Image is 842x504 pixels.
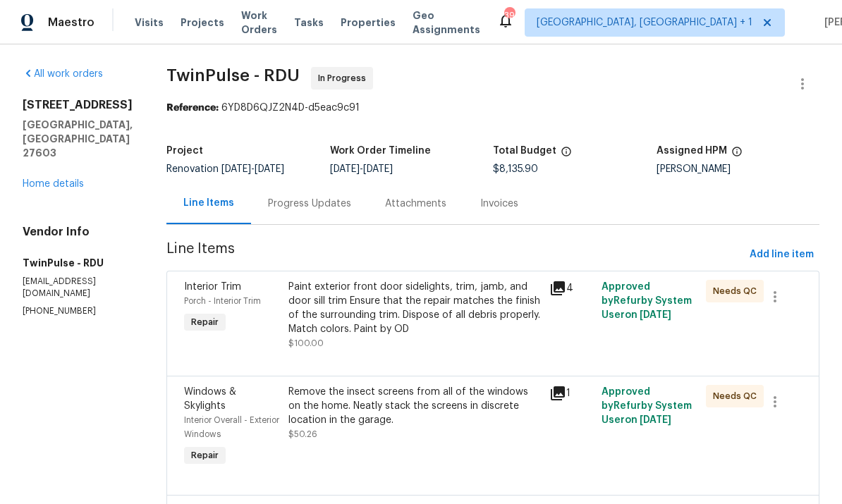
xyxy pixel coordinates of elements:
span: Projects [181,16,224,30]
span: [DATE] [330,164,360,174]
span: [GEOGRAPHIC_DATA], [GEOGRAPHIC_DATA] + 1 [537,16,752,30]
span: Porch - Interior Trim [184,297,261,305]
span: The total cost of line items that have been proposed by Opendoor. This sum includes line items th... [561,146,572,164]
span: Geo Assignments [413,8,480,37]
span: - [221,164,284,174]
button: Add line item [744,242,819,268]
span: The hpm assigned to this work order. [731,146,743,164]
h2: [STREET_ADDRESS] [23,98,133,112]
span: [DATE] [221,164,251,174]
span: $50.26 [288,430,317,438]
span: Visits [135,16,164,30]
span: TwinPulse - RDU [166,67,300,84]
span: Renovation [166,164,284,174]
div: Paint exterior front door sidelights, trim, jamb, and door sill trim Ensure that the repair match... [288,280,541,336]
span: In Progress [318,71,372,85]
span: Approved by Refurby System User on [602,387,692,425]
span: Needs QC [713,389,762,403]
b: Reference: [166,103,219,113]
span: Properties [341,16,396,30]
span: Add line item [750,246,814,264]
h5: Work Order Timeline [330,146,431,156]
span: Maestro [48,16,94,30]
span: [DATE] [640,310,671,320]
span: [DATE] [255,164,284,174]
span: Approved by Refurby System User on [602,282,692,320]
div: 4 [549,280,593,297]
a: Home details [23,179,84,189]
span: Line Items [166,242,744,268]
div: Attachments [385,197,446,211]
p: [PHONE_NUMBER] [23,305,133,317]
span: Repair [185,315,224,329]
div: 6YD8D6QJZ2N4D-d5eac9c91 [166,101,819,115]
span: - [330,164,393,174]
div: Invoices [480,197,518,211]
span: Interior Trim [184,282,241,292]
h5: Assigned HPM [657,146,727,156]
span: Work Orders [241,8,277,37]
div: [PERSON_NAME] [657,164,820,174]
h5: TwinPulse - RDU [23,256,133,270]
h5: [GEOGRAPHIC_DATA], [GEOGRAPHIC_DATA] 27603 [23,118,133,160]
div: Progress Updates [268,197,351,211]
div: Remove the insect screens from all of the windows on the home. Neatly stack the screens in discre... [288,385,541,427]
p: [EMAIL_ADDRESS][DOMAIN_NAME] [23,276,133,300]
span: Needs QC [713,284,762,298]
span: Tasks [294,18,324,27]
div: 1 [549,385,593,402]
h4: Vendor Info [23,225,133,239]
span: Windows & Skylights [184,387,236,411]
span: $8,135.90 [493,164,538,174]
span: [DATE] [363,164,393,174]
h5: Project [166,146,203,156]
span: $100.00 [288,339,324,348]
a: All work orders [23,69,103,79]
span: Interior Overall - Exterior Windows [184,416,279,438]
div: 39 [504,8,514,23]
span: [DATE] [640,415,671,425]
span: Repair [185,448,224,462]
h5: Total Budget [493,146,556,156]
div: Line Items [183,196,234,210]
